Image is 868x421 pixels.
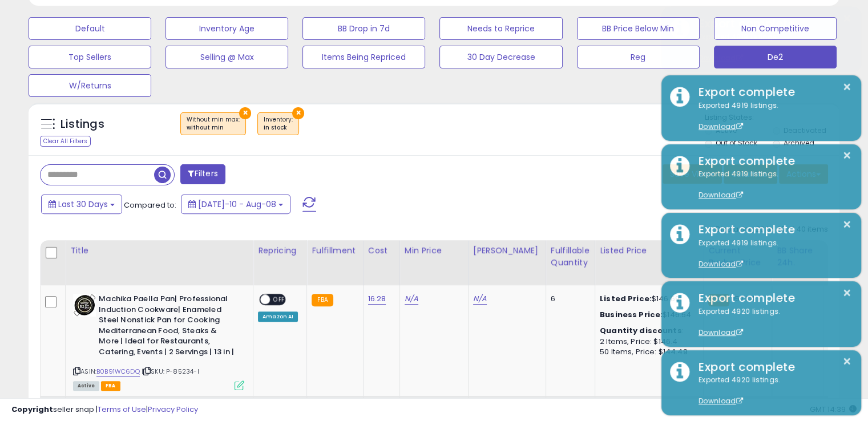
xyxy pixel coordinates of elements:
[73,294,96,317] img: 51M2vC-9s8L._SL40_.jpg
[600,245,699,257] div: Listed Price
[690,221,853,238] div: Export complete
[124,200,176,211] span: Compared to:
[270,295,288,305] span: OFF
[264,124,293,132] div: in stock
[783,138,814,148] label: Archived
[842,354,851,369] button: ×
[101,381,120,391] span: FBA
[690,15,853,32] div: Export complete
[600,347,695,357] div: 50 Items, Price: $144.49
[368,245,395,257] div: Cost
[842,80,851,94] button: ×
[439,46,562,68] button: 30 Day Decrease
[264,115,293,132] span: Inventory :
[187,124,240,132] div: without min
[11,404,53,415] strong: Copyright
[405,293,418,305] a: N/A
[58,199,108,210] span: Last 30 Days
[699,53,743,63] a: Download
[600,310,695,320] div: $146.54
[690,238,853,270] div: Exported 4919 listings.
[600,294,695,304] div: $146.69
[600,309,663,320] b: Business Price:
[302,46,425,68] button: Items Being Repriced
[473,293,487,305] a: N/A
[690,84,853,100] div: Export complete
[70,245,248,257] div: Title
[600,293,652,304] b: Listed Price:
[41,195,122,214] button: Last 30 Days
[473,245,541,257] div: [PERSON_NAME]
[198,199,276,210] span: [DATE]-10 - Aug-08
[716,138,757,148] label: Out of Stock
[29,74,151,97] button: W/Returns
[60,116,104,132] h5: Listings
[98,404,146,415] a: Terms of Use
[73,381,99,391] span: All listings currently available for purchase on Amazon
[690,306,853,338] div: Exported 4920 listings.
[690,100,853,132] div: Exported 4919 listings.
[40,136,91,147] div: Clear All Filters
[600,325,682,336] b: Quantity discounts
[180,164,225,184] button: Filters
[690,375,853,407] div: Exported 4920 listings.
[600,326,695,336] div: :
[577,46,700,68] button: Reg
[690,359,853,375] div: Export complete
[96,367,140,377] a: B0B91WC6DQ
[551,245,590,269] div: Fulfillable Quantity
[577,17,700,40] button: BB Price Below Min
[690,290,853,306] div: Export complete
[99,294,237,360] b: Machika Paella Pan| Professional Induction Cookware| Enameled Steel Nonstick Pan for Cooking Medi...
[258,245,302,257] div: Repricing
[11,404,198,415] div: seller snap | |
[29,46,151,68] button: Top Sellers
[690,153,853,169] div: Export complete
[292,107,304,119] button: ×
[368,293,386,305] a: 16.28
[842,11,851,26] button: ×
[165,17,288,40] button: Inventory Age
[239,107,251,119] button: ×
[142,367,199,376] span: | SKU: P-85234-I
[600,337,695,347] div: 2 Items, Price: $146.4
[699,122,743,131] a: Download
[699,259,743,269] a: Download
[181,195,290,214] button: [DATE]-10 - Aug-08
[690,32,853,64] div: Exported 4919 listings.
[312,294,333,306] small: FBA
[312,245,358,257] div: Fulfillment
[690,169,853,201] div: Exported 4919 listings.
[551,294,586,304] div: 6
[187,115,240,132] span: Without min max :
[842,286,851,300] button: ×
[405,245,463,257] div: Min Price
[699,396,743,406] a: Download
[258,311,298,322] div: Amazon AI
[148,404,198,415] a: Privacy Policy
[842,148,851,163] button: ×
[699,327,743,337] a: Download
[165,46,288,68] button: Selling @ Max
[699,190,743,200] a: Download
[302,17,425,40] button: BB Drop in 7d
[439,17,562,40] button: Needs to Reprice
[842,217,851,232] button: ×
[29,17,151,40] button: Default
